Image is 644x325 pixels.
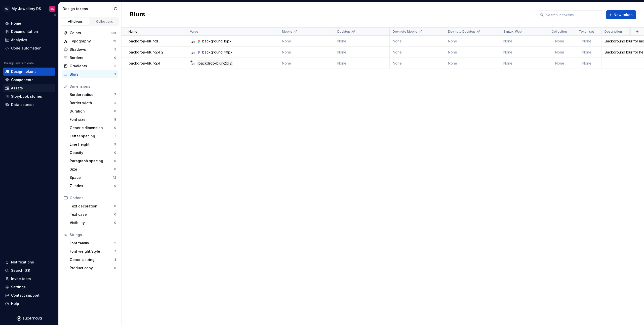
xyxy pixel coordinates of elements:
[92,20,117,24] div: Collections
[547,47,572,58] td: None
[3,68,55,76] a: Design tokens
[500,36,547,47] td: None
[114,56,116,60] div: 0
[68,210,118,219] a: Text case0
[572,47,601,58] td: None
[129,61,160,66] p: backdrop-blur-2xl
[114,258,116,262] div: 3
[62,54,118,62] a: Borders0
[605,30,622,34] p: Description
[11,21,21,26] div: Home
[197,61,233,66] div: backdrop-blur-2xl 2
[70,134,115,139] div: Letter spacing
[70,30,111,35] div: Colors
[224,39,231,44] div: 16px
[572,36,601,47] td: None
[17,316,42,321] svg: Supernova Logo
[68,124,118,132] a: Generic dimension0
[70,72,114,77] div: Blurs
[114,167,116,171] div: 0
[113,176,116,180] div: 12
[62,29,118,37] a: Colors125
[4,6,10,12] div: MJ
[3,44,55,52] a: Code automation
[334,47,390,58] td: None
[448,30,475,34] p: Dev note Desktop
[68,174,118,182] a: Space12
[279,58,334,69] td: None
[68,264,118,272] a: Product copy0
[70,92,114,97] div: Border radius
[190,30,198,34] p: Value
[390,36,445,47] td: None
[3,76,55,84] a: Components
[62,70,118,78] a: Blurs3
[390,58,445,69] td: None
[70,47,114,52] div: Shadows
[68,157,118,165] a: Paragraph spacing0
[3,291,55,299] button: Contact support
[393,30,417,34] p: Dev note Mobile
[114,204,116,208] div: 0
[114,64,116,68] div: 3
[114,101,116,105] div: 3
[70,175,113,180] div: Space
[11,46,42,51] div: Code automation
[113,39,116,43] div: 19
[3,275,55,283] a: Invite team
[70,109,114,114] div: Duration
[68,182,118,190] a: Z-index0
[114,47,116,51] div: 5
[68,239,118,247] a: Font family2
[334,58,390,69] td: None
[51,12,58,19] button: Collapse sidebar
[70,204,114,209] div: Text decoration
[70,158,114,164] div: Paragraph spacing
[445,36,500,47] td: None
[68,107,118,115] a: Duration0
[11,293,39,298] div: Contact support
[3,258,55,266] button: Notifications
[114,93,116,97] div: 7
[129,39,158,44] p: backdrop-blur-xl
[70,249,114,254] div: Font weight/style
[4,61,34,65] div: Design system data
[70,142,114,147] div: Line height
[11,285,26,290] div: Settings
[70,265,114,270] div: Product copy
[282,30,292,34] p: Mobile
[614,12,633,17] span: New token
[547,36,572,47] td: None
[3,19,55,27] a: Home
[68,202,118,210] a: Text decoration0
[544,10,603,19] input: Search in tokens...
[1,3,57,14] button: MJMy Jewellery DSBD
[11,268,30,273] div: Search ⌘K
[114,109,116,113] div: 0
[11,86,23,91] div: Assets
[114,241,116,245] div: 2
[579,30,594,34] p: Token set
[11,69,36,74] div: Design tokens
[202,50,223,55] div: background
[3,300,55,308] button: Help
[68,99,118,107] a: Border width3
[390,47,445,58] td: None
[114,142,116,146] div: 9
[68,140,118,148] a: Line height9
[3,92,55,100] a: Storybook stories
[115,134,116,138] div: 1
[111,31,116,35] div: 125
[11,37,27,42] div: Analytics
[606,10,636,19] button: New token
[11,301,19,306] div: Help
[70,150,114,155] div: Opacity
[70,39,113,44] div: Typography
[3,266,55,275] button: Search ⌘K
[62,37,118,45] a: Typography19
[63,20,88,24] div: All tokens
[68,219,118,227] a: Visibility0
[68,256,118,264] a: Generic string3
[11,29,38,34] div: Documentation
[68,116,118,124] a: Font size8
